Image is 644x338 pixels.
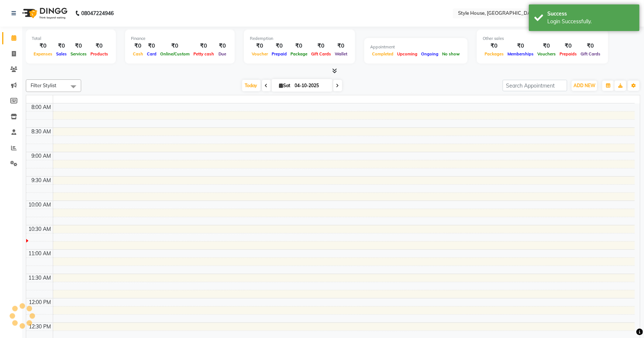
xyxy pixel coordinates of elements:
[19,3,69,24] img: logo
[483,35,602,42] div: Other sales
[81,3,114,24] b: 08047224946
[572,81,597,91] button: ADD NEW
[535,51,558,57] span: Vouchers
[558,42,579,50] div: ₹0
[547,10,634,18] div: Success
[145,51,158,57] span: Card
[28,323,53,331] div: 12:30 PM
[30,177,53,184] div: 9:30 AM
[27,250,53,257] div: 11:00 AM
[558,51,579,57] span: Prepaids
[440,51,462,57] span: No show
[250,35,349,42] div: Redemption
[289,51,309,57] span: Package
[242,80,261,91] span: Today
[579,51,602,57] span: Gift Cards
[535,42,558,50] div: ₹0
[574,83,595,88] span: ADD NEW
[483,51,506,57] span: Packages
[270,42,289,50] div: ₹0
[131,35,229,42] div: Finance
[506,42,535,50] div: ₹0
[54,51,69,57] span: Sales
[158,42,192,50] div: ₹0
[89,42,110,50] div: ₹0
[69,42,89,50] div: ₹0
[483,42,506,50] div: ₹0
[28,298,53,306] div: 12:00 PM
[145,42,158,50] div: ₹0
[333,51,349,57] span: Wallet
[27,201,53,209] div: 10:00 AM
[216,42,229,50] div: ₹0
[270,51,289,57] span: Prepaid
[30,152,53,160] div: 9:00 AM
[250,51,270,57] span: Voucher
[278,83,293,88] span: Sat
[131,42,145,50] div: ₹0
[250,42,270,50] div: ₹0
[217,51,228,57] span: Due
[158,51,192,57] span: Online/Custom
[289,42,309,50] div: ₹0
[506,51,535,57] span: Memberships
[27,225,53,233] div: 10:30 AM
[30,103,53,111] div: 8:00 AM
[370,51,395,57] span: Completed
[192,42,216,50] div: ₹0
[309,42,333,50] div: ₹0
[32,42,54,50] div: ₹0
[293,80,330,91] input: 2025-10-04
[419,51,440,57] span: Ongoing
[69,51,89,57] span: Services
[32,35,110,42] div: Total
[370,44,462,50] div: Appointment
[89,51,110,57] span: Products
[395,51,419,57] span: Upcoming
[27,274,53,282] div: 11:30 AM
[192,51,216,57] span: Petty cash
[131,51,145,57] span: Cash
[31,82,56,88] span: Filter Stylist
[333,42,349,50] div: ₹0
[547,18,634,25] div: Login Successfully.
[32,51,54,57] span: Expenses
[503,80,567,91] input: Search Appointment
[309,51,333,57] span: Gift Cards
[30,128,53,136] div: 8:30 AM
[579,42,602,50] div: ₹0
[54,42,69,50] div: ₹0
